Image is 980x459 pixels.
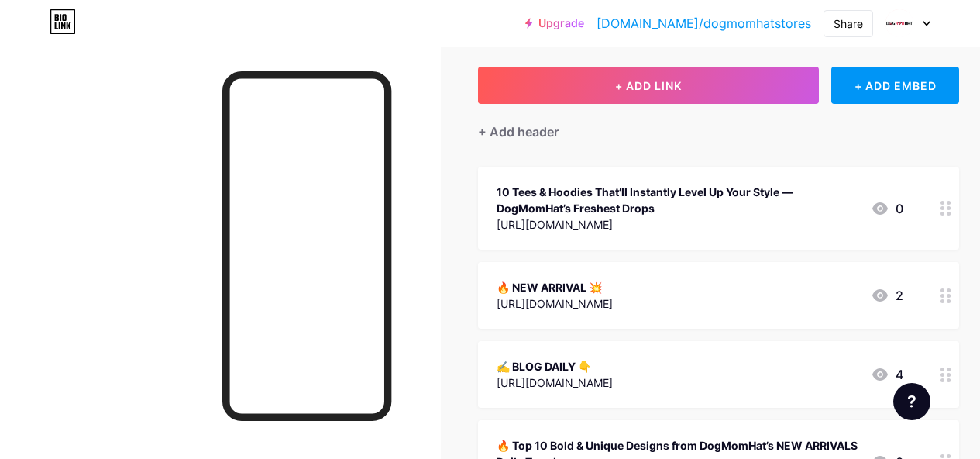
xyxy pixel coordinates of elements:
[478,67,819,104] button: + ADD LINK
[497,184,858,216] div: 10 Tees & Hoodies That’ll Instantly Level Up Your Style — DogMomHat’s Freshest Drops
[871,365,903,384] div: 4
[497,358,613,374] div: ✍ BLOG DAILY 👇
[497,374,613,391] div: [URL][DOMAIN_NAME]
[871,286,903,305] div: 2
[478,123,559,141] div: + Add header
[497,279,613,295] div: 🔥 NEW ARRIVAL 💥
[615,79,682,92] span: + ADD LINK
[497,216,858,233] div: [URL][DOMAIN_NAME]
[885,9,914,38] img: Dog Mom Hat
[597,14,811,33] a: [DOMAIN_NAME]/dogmomhatstores
[834,16,863,32] div: Share
[871,199,903,218] div: 0
[831,67,959,104] div: + ADD EMBED
[497,295,613,312] div: [URL][DOMAIN_NAME]
[525,17,584,29] a: Upgrade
